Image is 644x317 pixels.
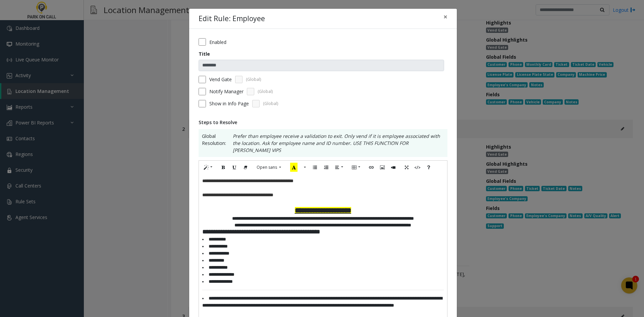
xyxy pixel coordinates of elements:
div: Steps to Resolve [199,119,447,126]
span: (Global) [246,76,261,83]
button: Video [388,162,399,173]
button: Unordered list (CTRL+SHIFT+NUM7) [309,162,321,173]
label: Vend Gate [209,76,232,83]
button: Code View [412,162,423,173]
span: Global Resolution: [202,133,226,154]
button: Remove Font Style (CTRL+\) [240,162,251,173]
button: Link (CTRL+K) [366,162,377,173]
span: Open sans [257,164,277,170]
button: Font Family [253,162,285,172]
button: Ordered list (CTRL+SHIFT+NUM8) [320,162,332,173]
button: Table [348,162,364,173]
h4: Edit Rule: Employee [199,13,265,24]
span: (Global) [263,101,278,107]
button: Help [423,162,434,173]
label: Title [199,50,210,57]
button: More Color [301,162,308,173]
span: × [443,12,447,21]
span: (Global) [258,89,273,95]
button: Paragraph [331,162,347,173]
p: Prefer than employee receive a validation to exit. Only vend if it is employee associated with th... [226,133,444,154]
button: Bold (CTRL+B) [218,162,229,173]
button: Close [439,9,452,25]
label: Notify Manager [209,88,244,95]
button: Recent Color [286,162,301,173]
button: Full Screen [401,162,412,173]
label: Enabled [209,39,226,46]
button: Underline (CTRL+U) [229,162,240,173]
button: Style [201,162,216,173]
span: Show in Info Page [209,100,249,107]
button: Picture [377,162,388,173]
